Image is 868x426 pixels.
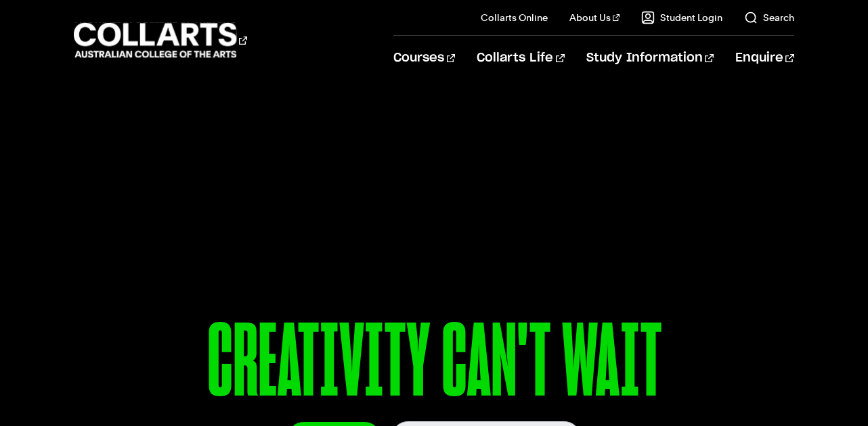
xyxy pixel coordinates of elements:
a: Study Information [586,36,714,80]
a: About Us [569,11,620,24]
a: Enquire [735,36,794,80]
a: Collarts Life [477,36,564,80]
a: Search [744,11,794,24]
a: Student Login [641,11,722,24]
p: CREATIVITY CAN'T WAIT [74,310,794,421]
div: Go to homepage [74,21,247,60]
a: Courses [393,36,455,80]
a: Collarts Online [481,11,548,24]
